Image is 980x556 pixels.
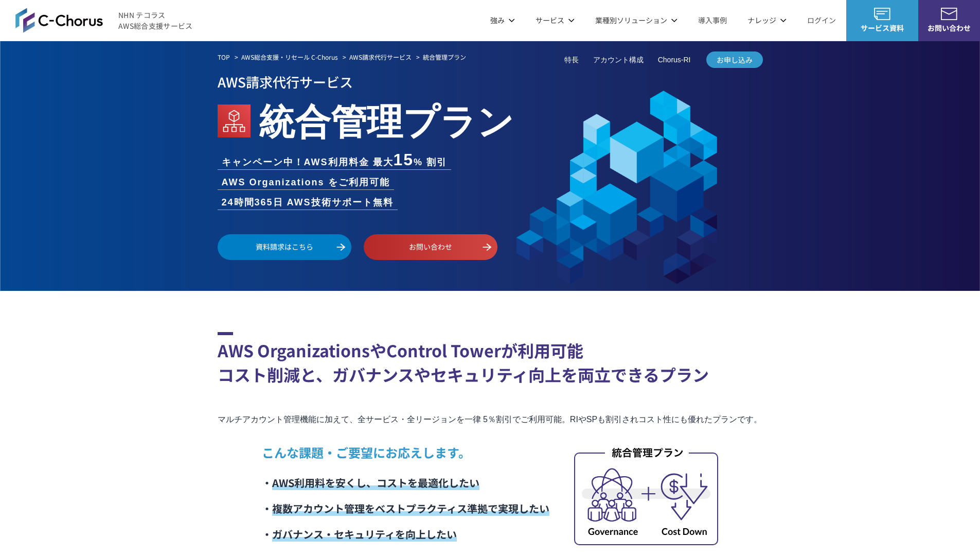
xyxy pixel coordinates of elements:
[536,15,575,26] p: サービス
[262,522,549,547] li: ・
[747,15,787,26] p: ナレッジ
[15,8,103,32] img: AWS総合支援サービス C-Chorus
[218,151,452,169] li: キャンペーン中！AWS利用料金 最大 % 割引
[394,150,414,169] span: 15
[218,412,763,427] p: マルチアカウント管理機能に加えて、全サービス・全リージョンを一律 5％割引でご利用可能。RIやSPも割引されコスト性にも優れたプランです。
[218,105,251,137] img: AWS Organizations
[349,53,412,62] a: AWS請求代行サービス
[262,496,549,522] li: ・
[574,445,718,545] img: 統合管理プラン_内容イメージ
[259,93,514,145] em: 統合管理プラン
[15,8,193,32] a: AWS総合支援サービス C-ChorusNHN テコラスAWS総合支援サービス
[272,527,457,542] span: ガバナンス・セキュリティを向上したい
[218,332,763,387] h2: AWS OrganizationsやControl Towerが利用可能 コスト削減と、ガバナンスやセキュリティ向上を両立できるプラン
[698,15,727,26] a: 導入事例
[241,53,338,62] a: AWS総合支援・リセール C-Chorus
[595,15,678,26] p: 業種別ソリューション
[490,15,515,26] p: 強み
[262,470,549,496] li: ・
[218,176,394,189] li: AWS Organizations をご利用可能
[272,501,549,516] span: 複数アカウント管理をベストプラクティス準拠で実現したい
[218,53,230,62] a: TOP
[593,55,644,65] a: アカウント構成
[364,234,497,260] a: お問い合わせ
[874,8,890,20] img: AWS総合支援サービス C-Chorus サービス資料
[918,23,980,33] span: お問い合わせ
[218,71,763,93] p: AWS請求代行サービス
[423,53,466,61] em: 統合管理プラン
[564,55,579,65] a: 特長
[807,15,836,26] a: ログイン
[658,55,691,65] a: Chorus-RI
[706,55,763,65] span: お申し込み
[218,234,351,260] a: 資料請求はこちら
[218,196,398,210] li: 24時間365日 AWS技術サポート無料
[706,51,763,68] a: お申し込み
[846,23,918,33] span: サービス資料
[118,10,193,31] span: NHN テコラス AWS総合支援サービス
[941,8,957,20] img: お問い合わせ
[272,475,479,490] span: AWS利用料を安くし、コストを最適化したい
[262,443,549,462] p: こんな課題・ご要望にお応えします。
